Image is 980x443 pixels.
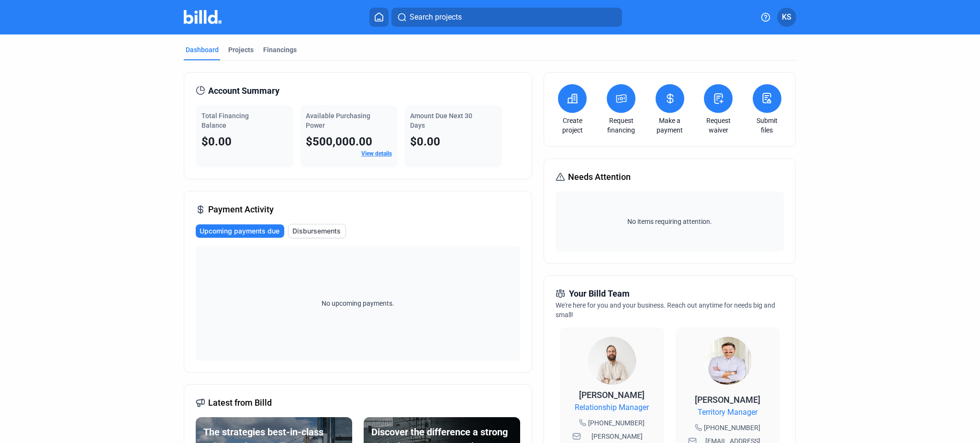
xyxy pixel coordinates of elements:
[556,116,589,135] a: Create project
[653,116,687,135] a: Make a payment
[698,407,757,418] span: Territory Manager
[579,390,645,400] span: [PERSON_NAME]
[292,226,341,236] span: Disbursements
[704,337,752,385] img: Territory Manager
[208,396,272,410] span: Latest from Billd
[184,10,222,24] img: Billd Company Logo
[228,45,254,55] div: Projects
[702,116,735,135] a: Request waiver
[604,116,638,135] a: Request financing
[306,112,370,129] span: Available Purchasing Power
[695,395,760,405] span: [PERSON_NAME]
[704,423,760,432] span: [PHONE_NUMBER]
[559,217,780,226] span: No items requiring attention.
[361,150,392,157] a: View details
[777,8,796,27] button: KS
[588,337,636,385] img: Relationship Manager
[588,418,645,428] span: [PHONE_NUMBER]
[288,224,346,238] button: Disbursements
[201,135,232,148] span: $0.00
[201,112,249,129] span: Total Financing Balance
[568,170,631,184] span: Needs Attention
[575,402,649,413] span: Relationship Manager
[410,135,440,148] span: $0.00
[208,84,279,98] span: Account Summary
[569,287,630,300] span: Your Billd Team
[410,11,462,23] span: Search projects
[750,116,784,135] a: Submit files
[200,226,279,236] span: Upcoming payments due
[315,299,401,308] span: No upcoming payments.
[556,301,775,319] span: We're here for you and your business. Reach out anytime for needs big and small!
[196,224,284,238] button: Upcoming payments due
[410,112,472,129] span: Amount Due Next 30 Days
[186,45,219,55] div: Dashboard
[782,11,791,23] span: KS
[208,203,274,216] span: Payment Activity
[391,8,622,27] button: Search projects
[306,135,372,148] span: $500,000.00
[263,45,297,55] div: Financings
